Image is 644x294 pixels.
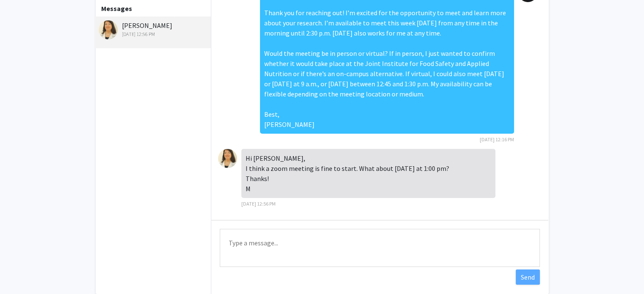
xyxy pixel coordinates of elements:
[241,149,495,198] div: Hi [PERSON_NAME], I think a zoom meeting is fine to start. What about [DATE] at 1:00 pm? Thanks! M
[99,20,118,39] img: Magaly Toro
[101,4,132,13] b: Messages
[241,201,276,207] span: [DATE] 12:56 PM
[6,256,36,288] iframe: Chat
[516,269,540,285] button: Send
[218,149,237,168] img: Magaly Toro
[480,136,514,143] span: [DATE] 12:16 PM
[99,20,209,38] div: [PERSON_NAME]
[99,30,209,38] div: [DATE] 12:56 PM
[220,229,540,267] textarea: Message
